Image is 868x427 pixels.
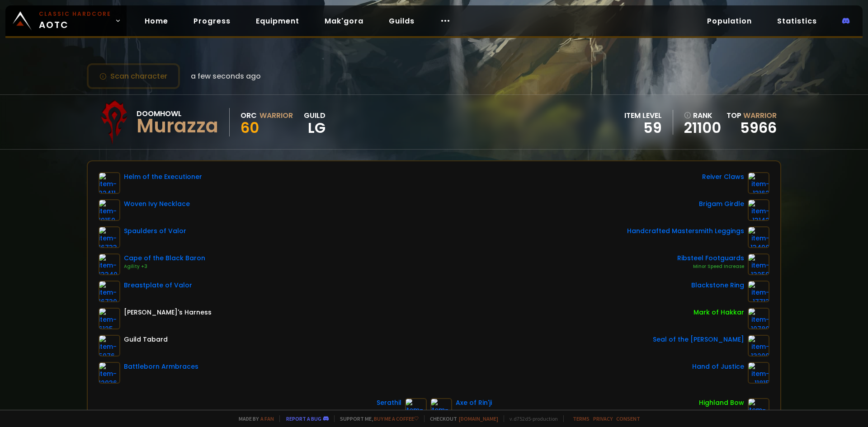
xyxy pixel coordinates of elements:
div: Orc [241,110,257,121]
img: item-22411 [99,172,120,194]
a: Population [700,12,759,30]
span: 60 [241,117,259,138]
span: Made by [233,415,274,422]
a: Consent [616,415,640,422]
div: Blackstone Ring [691,281,744,290]
img: item-5976 [99,335,120,357]
span: Support me, [334,415,419,422]
button: Scan character [87,63,180,89]
a: Mak'gora [317,12,371,30]
img: item-13162 [748,172,769,194]
div: Hand of Justice [692,362,744,371]
div: Minor Speed Increase [677,263,744,270]
div: Breastplate of Valor [124,281,192,290]
div: 59 [624,121,662,135]
div: Helm of the Executioner [124,172,202,182]
div: Mark of Hakkar [693,308,744,317]
div: item level [624,110,662,121]
span: v. d752d5 - production [504,415,558,422]
div: Handcrafted Mastersmith Leggings [627,226,744,236]
img: item-13498 [748,226,769,248]
img: item-13142 [748,199,769,221]
div: Serathil [377,398,401,408]
div: guild [304,110,325,135]
img: item-13209 [748,335,769,357]
span: AOTC [39,10,111,32]
a: Equipment [249,12,307,30]
img: item-12936 [99,362,120,384]
a: Statistics [770,12,824,30]
img: item-11815 [748,362,769,384]
div: Ribsteel Footguards [677,253,744,263]
a: 5966 [740,117,777,138]
span: LG [304,121,325,135]
span: Checkout [424,415,498,422]
div: Agility +3 [124,263,205,270]
span: a few seconds ago [191,70,261,82]
a: [DOMAIN_NAME] [459,415,498,422]
div: Battleborn Armbraces [124,362,198,371]
div: Warrior [259,110,293,121]
div: rank [684,110,721,121]
div: Brigam Girdle [699,199,744,209]
div: Highland Bow [699,398,744,408]
a: Privacy [593,415,613,422]
div: Woven Ivy Necklace [124,199,190,209]
span: Warrior [743,110,777,121]
div: Cape of the Black Baron [124,253,205,263]
a: Guilds [382,12,422,30]
small: Classic Hardcore [39,10,111,18]
img: item-19114 [748,398,769,420]
div: Reiver Claws [702,172,744,182]
img: item-13340 [99,253,120,275]
a: 21100 [684,121,721,135]
div: Seal of the [PERSON_NAME] [653,335,744,344]
div: Axe of Rin'ji [456,398,492,408]
img: item-17713 [748,281,769,302]
img: item-10780 [748,308,769,329]
div: Doomhowl [137,108,218,119]
a: a fan [260,415,274,422]
a: Buy me a coffee [374,415,419,422]
div: Guild Tabard [124,335,168,344]
img: item-13015 [405,398,427,420]
img: item-6125 [99,308,120,329]
div: Murazza [137,119,218,133]
div: Spaulders of Valor [124,226,186,236]
a: Progress [186,12,238,30]
a: Report a bug [286,415,321,422]
img: item-16730 [99,281,120,302]
img: item-19159 [99,199,120,221]
a: Classic HardcoreAOTC [5,5,127,36]
div: [PERSON_NAME]'s Harness [124,308,212,317]
img: item-13259 [748,253,769,275]
img: item-16733 [99,226,120,248]
a: Home [137,12,175,30]
a: Terms [573,415,590,422]
img: item-13014 [430,398,452,420]
div: Top [726,110,777,121]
